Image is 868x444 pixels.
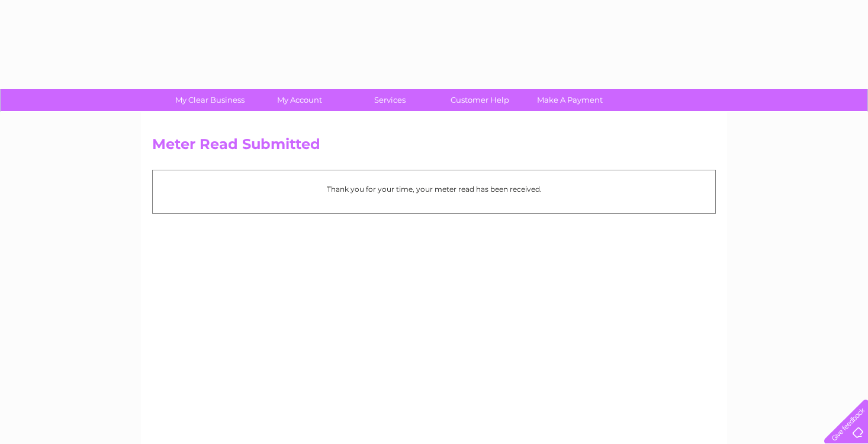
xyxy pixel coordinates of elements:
[341,89,439,111] a: Services
[159,183,709,195] p: Thank you for your time, your meter read has been received.
[431,89,529,111] a: Customer Help
[251,89,349,111] a: My Account
[161,89,259,111] a: My Clear Business
[152,136,716,158] h2: Meter Read Submitted
[521,89,619,111] a: Make A Payment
